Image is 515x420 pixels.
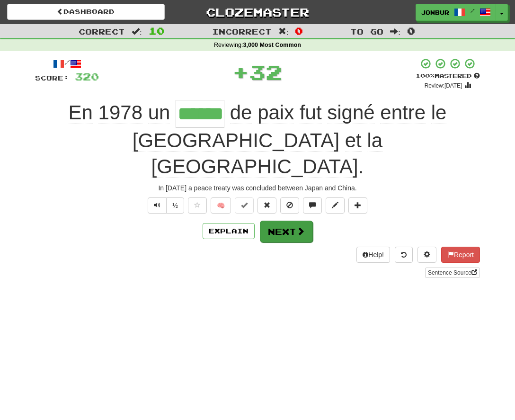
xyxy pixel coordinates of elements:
[148,101,170,124] span: un
[367,129,382,152] span: la
[151,155,358,178] span: [GEOGRAPHIC_DATA]
[280,197,299,214] button: Ignore sentence (alt+i)
[203,223,255,239] button: Explain
[133,129,339,152] span: [GEOGRAPHIC_DATA]
[295,25,303,36] span: 0
[380,101,426,124] span: entre
[243,42,301,48] strong: 3,000 Most Common
[407,25,415,36] span: 0
[235,197,254,214] button: Set this sentence to 100% Mastered (alt+m)
[303,197,322,214] button: Discuss sentence (alt+u)
[395,247,413,263] button: Round history (alt+y)
[35,58,99,70] div: /
[146,197,184,214] div: Text-to-speech controls
[326,197,345,214] button: Edit sentence (alt+d)
[35,183,480,193] div: In [DATE] a peace treaty was concluded between Japan and China.
[441,247,480,263] button: Report
[69,101,93,124] span: En
[230,101,252,124] span: de
[416,72,435,80] span: 100 %
[75,71,99,82] span: 320
[390,27,400,36] span: :
[327,101,374,124] span: signé
[425,82,462,89] small: Review: [DATE]
[470,8,475,14] span: /
[257,101,294,124] span: paix
[431,101,447,124] span: le
[232,58,249,86] span: +
[350,27,383,36] span: To go
[345,129,362,152] span: et
[356,247,390,263] button: Help!
[149,25,165,36] span: 10
[348,197,367,214] button: Add to collection (alt+a)
[179,4,337,20] a: Clozemaster
[132,27,142,36] span: :
[211,197,231,214] button: 🧠
[98,101,142,124] span: 1978
[79,27,125,36] span: Correct
[7,4,165,20] a: Dashboard
[278,27,289,36] span: :
[416,72,480,80] div: Mastered
[416,4,496,21] a: jonbur /
[257,197,276,214] button: Reset to 0% Mastered (alt+r)
[249,60,282,84] span: 32
[425,268,480,278] a: Sentence Source
[188,197,207,214] button: Favorite sentence (alt+f)
[166,197,184,214] button: ½
[148,197,167,214] button: Play sentence audio (ctl+space)
[212,27,272,36] span: Incorrect
[133,101,447,178] span: .
[260,221,313,242] button: Next
[300,101,322,124] span: fut
[421,8,449,17] span: jonbur
[35,74,69,82] span: Score:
